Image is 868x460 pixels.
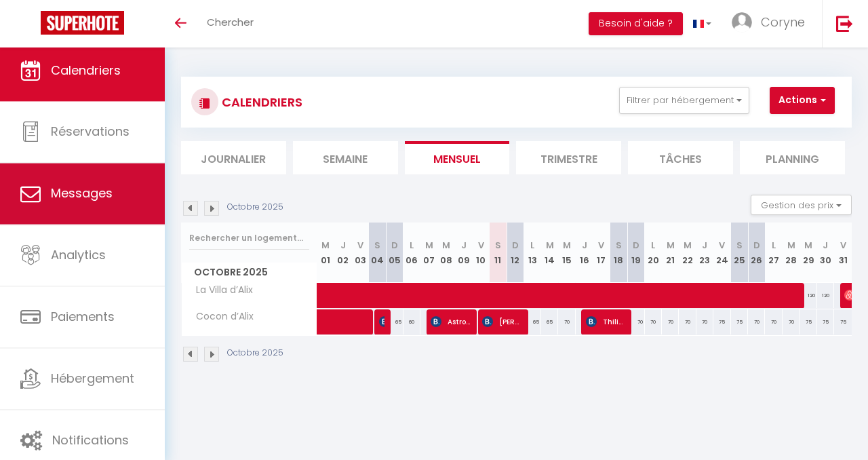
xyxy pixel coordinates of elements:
[51,309,115,326] span: Paiements
[598,239,604,252] abbr: V
[651,239,655,252] abbr: L
[425,239,433,252] abbr: M
[736,239,743,252] abbr: S
[702,239,707,252] abbr: J
[696,223,713,283] th: 23
[804,239,812,252] abbr: M
[610,223,627,283] th: 18
[546,239,554,252] abbr: M
[41,11,124,35] img: Super Booking
[317,223,334,283] th: 01
[576,223,593,283] th: 16
[619,87,749,114] button: Filtrer par hébergement
[227,347,283,360] p: Octobre 2025
[184,283,256,298] span: La Villa d’Alix
[627,223,644,283] th: 19
[482,309,521,334] span: [PERSON_NAME]
[524,223,541,283] th: 13
[184,309,257,324] span: Cocon d’Alix
[52,432,129,449] span: Notifications
[713,223,730,283] th: 24
[586,309,625,334] span: Thilipana Tharmalingam
[51,62,121,79] span: Calendriers
[369,223,386,283] th: 04
[461,239,467,252] abbr: J
[627,309,644,334] div: 70
[386,223,403,283] th: 05
[437,223,454,283] th: 08
[751,195,852,215] button: Gestion des prix
[351,223,368,283] th: 03
[391,239,398,252] abbr: D
[51,247,106,264] span: Analytics
[181,141,286,174] li: Journalier
[740,141,845,174] li: Planning
[442,239,450,252] abbr: M
[645,223,662,283] th: 20
[753,239,760,252] abbr: D
[563,239,571,252] abbr: M
[218,87,302,117] h3: CALENDRIERS
[530,239,534,252] abbr: L
[478,239,484,252] abbr: V
[817,309,834,334] div: 75
[836,15,853,32] img: logout
[420,223,437,283] th: 07
[770,87,835,114] button: Actions
[334,223,351,283] th: 02
[840,239,846,252] abbr: V
[379,309,384,334] span: [PERSON_NAME]
[495,239,501,252] abbr: S
[748,223,765,283] th: 26
[645,309,662,334] div: 70
[405,141,510,174] li: Mensuel
[628,141,733,174] li: Tâches
[783,309,800,334] div: 70
[616,239,622,252] abbr: S
[589,12,683,35] button: Besoin d'aide ?
[732,12,752,33] img: ...
[207,15,254,29] span: Chercher
[507,223,524,283] th: 12
[800,223,816,283] th: 29
[772,239,776,252] abbr: L
[403,223,420,283] th: 06
[558,223,575,283] th: 15
[541,309,558,334] div: 65
[593,223,610,283] th: 17
[713,309,730,334] div: 75
[182,263,317,282] span: Octobre 2025
[633,239,639,252] abbr: D
[834,309,852,334] div: 75
[51,123,130,140] span: Réservations
[662,223,679,283] th: 21
[227,201,283,214] p: Octobre 2025
[293,141,398,174] li: Semaine
[51,185,113,202] span: Messages
[684,239,692,252] abbr: M
[524,309,541,334] div: 65
[719,239,725,252] abbr: V
[558,309,575,334] div: 70
[662,309,679,334] div: 70
[765,309,782,334] div: 70
[731,223,748,283] th: 25
[748,309,765,334] div: 70
[472,223,489,283] th: 10
[765,223,782,283] th: 27
[51,370,134,387] span: Hébergement
[800,309,816,334] div: 75
[410,239,414,252] abbr: L
[823,239,828,252] abbr: J
[696,309,713,334] div: 70
[679,223,696,283] th: 22
[783,223,800,283] th: 28
[582,239,587,252] abbr: J
[817,223,834,283] th: 30
[516,141,621,174] li: Trimestre
[834,223,852,283] th: 31
[541,223,558,283] th: 14
[357,239,363,252] abbr: V
[431,309,470,334] span: Astrouski [PERSON_NAME]
[374,239,380,252] abbr: S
